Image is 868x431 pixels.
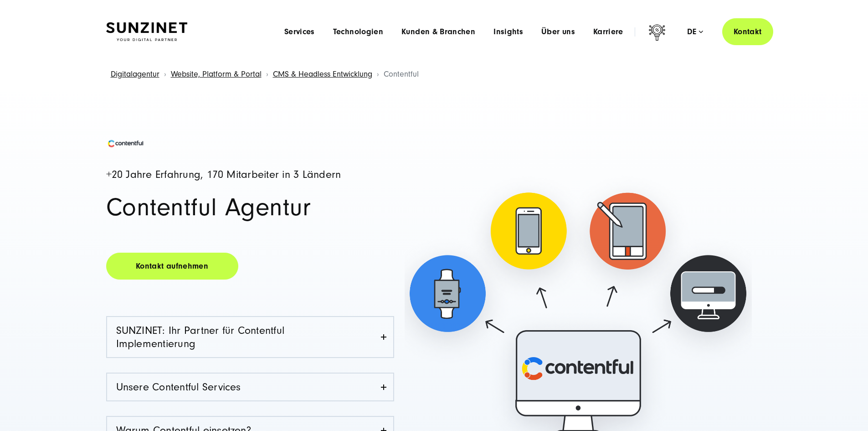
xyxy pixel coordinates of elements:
[493,27,523,36] a: Insights
[284,27,315,36] a: Services
[106,22,187,42] img: SUNZINET Full Service Digital Agentur
[401,27,475,36] a: Kunden & Branchen
[593,27,623,36] a: Karriere
[333,27,383,36] a: Technologien
[687,27,703,36] div: de
[106,169,394,181] h4: +20 Jahre Erfahrung, 170 Mitarbeiter in 3 Ländern
[722,18,773,45] a: Kontakt
[107,317,393,357] a: SUNZINET: Ihr Partner für Contentful Implementierung
[107,374,393,400] a: Unsere Contentful Services
[106,195,394,220] h1: Contentful Agentur
[384,69,419,79] span: Contentful
[171,69,262,79] a: Website, Platform & Portal
[106,253,238,280] a: Kontakt aufnehmen
[273,69,372,79] a: CMS & Headless Entwicklung
[541,27,575,36] a: Über uns
[111,69,159,79] a: Digitalagentur
[106,136,145,151] img: Contentful Logo in blau, gelb, rot und schwarz - Digitalagentur SUNZINET - Contentful Partneragen...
